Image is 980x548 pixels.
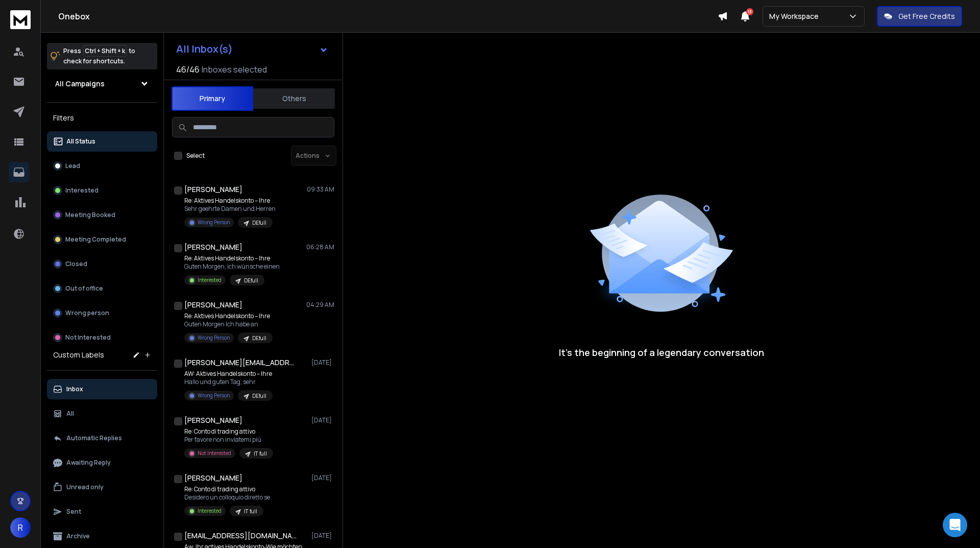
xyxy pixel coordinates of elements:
span: 46 / 46 [176,63,200,76]
p: Sehr geehrte Damen und Herren [184,205,276,213]
h3: Filters [47,111,157,125]
button: Out of office [47,278,157,299]
p: Re: Aktives Handelskonto – Ihre [184,197,276,205]
p: [DATE] [311,532,334,540]
p: AW: Aktives Handelskonto – Ihre [184,370,273,378]
p: Re: Aktives Handelskonto – Ihre [184,312,273,320]
p: Interested [198,507,222,515]
p: Re: Conto di trading attivo [184,485,270,493]
button: All Status [47,131,157,152]
button: Sent [47,502,157,522]
button: R [10,517,31,538]
button: Meeting Booked [47,205,157,225]
p: DEfull [252,392,266,400]
img: logo [10,10,31,29]
p: 04:29 AM [306,301,334,309]
p: Awaiting Reply [66,459,111,467]
button: Get Free Credits [877,6,962,27]
p: Wrong Person [198,334,230,342]
p: Desidero un colloquio diretto se [184,493,270,502]
span: Ctrl + Shift + k [83,45,127,57]
h1: All Campaigns [55,79,105,89]
button: All [47,403,157,424]
button: Meeting Completed [47,229,157,250]
h1: [EMAIL_ADDRESS][DOMAIN_NAME] [184,531,297,541]
h1: Onebox [58,10,718,22]
p: Interested [65,186,99,195]
p: Wrong Person [198,392,230,399]
button: All Campaigns [47,74,157,94]
p: Inbox [66,385,83,393]
p: IT full [244,508,257,515]
p: Guten Morgen, ich wünsche einen [184,263,280,271]
button: Automatic Replies [47,428,157,448]
p: It’s the beginning of a legendary conversation [559,345,764,360]
p: Closed [65,260,87,268]
button: All Inbox(s) [168,39,336,59]
button: Lead [47,156,157,176]
p: Not Interested [198,449,231,457]
p: Unread only [66,483,104,491]
p: [DATE] [311,474,334,482]
h3: Inboxes selected [202,63,267,76]
p: Wrong person [65,309,109,317]
p: Get Free Credits [898,11,955,21]
label: Select [186,152,205,160]
p: Interested [198,276,222,284]
h1: All Inbox(s) [176,44,233,54]
button: Wrong person [47,303,157,323]
p: 06:28 AM [306,243,334,251]
p: Lead [65,162,80,170]
p: IT full [254,450,267,458]
p: Guten Morgen Ich habe an [184,320,273,328]
p: All [66,410,74,418]
p: Automatic Replies [66,434,122,442]
p: My Workspace [769,11,823,21]
p: Meeting Completed [65,235,126,244]
button: Primary [171,86,253,111]
p: Sent [66,508,81,516]
h1: [PERSON_NAME] [184,300,242,310]
p: Meeting Booked [65,211,115,219]
p: DEfull [252,219,266,227]
p: Wrong Person [198,219,230,226]
h1: [PERSON_NAME] [184,242,242,252]
p: Not Interested [65,333,111,342]
p: Archive [66,532,90,540]
h1: [PERSON_NAME] [184,415,242,425]
p: DEfull [244,277,258,284]
button: Not Interested [47,327,157,348]
button: Awaiting Reply [47,452,157,473]
span: 13 [746,8,753,15]
p: Hallo und guten Tag, sehr [184,378,273,386]
p: DEfull [252,335,266,342]
p: Per favore non inviatemi più [184,436,273,444]
p: Re: Conto di trading attivo [184,427,273,436]
h1: [PERSON_NAME][EMAIL_ADDRESS][DOMAIN_NAME] [184,358,297,368]
p: [DATE] [311,416,334,424]
p: All Status [66,137,95,146]
p: Re: Aktives Handelskonto – Ihre [184,254,280,263]
h1: [PERSON_NAME] [184,473,242,483]
button: Unread only [47,477,157,497]
button: Inbox [47,379,157,399]
p: [DATE] [311,359,334,367]
h3: Custom Labels [53,350,104,360]
p: 09:33 AM [307,185,334,194]
p: Press to check for shortcuts. [63,46,135,66]
p: Out of office [65,284,103,293]
button: Others [253,87,335,110]
div: Open Intercom Messenger [943,513,967,537]
button: Closed [47,254,157,274]
button: Archive [47,526,157,546]
h1: [PERSON_NAME] [184,184,242,195]
button: Interested [47,180,157,201]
